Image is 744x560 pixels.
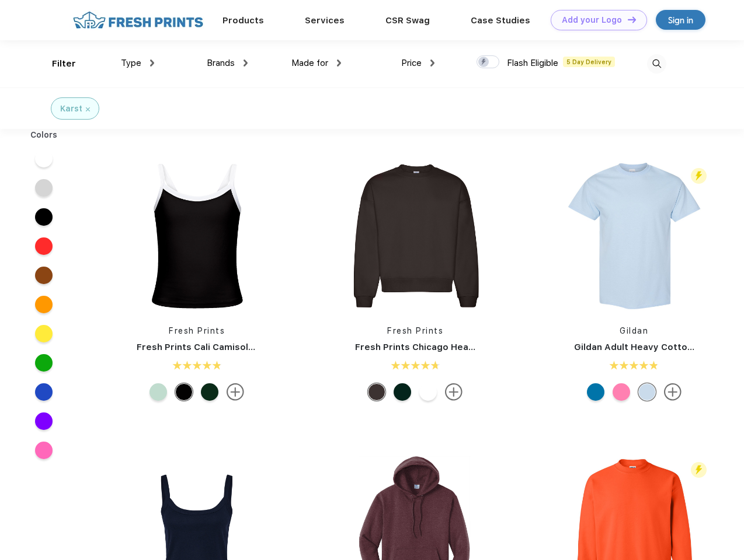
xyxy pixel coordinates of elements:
[291,58,328,68] span: Made for
[60,103,82,115] div: Karst
[691,168,707,184] img: flash_active_toggle.svg
[656,10,705,30] a: Sign in
[86,107,90,111] img: filter_cancel.svg
[691,462,707,478] img: flash_active_toggle.svg
[119,158,274,313] img: func=resize&h=266
[620,326,648,335] a: Gildan
[137,342,273,352] a: Fresh Prints Cali Camisole Top
[22,129,67,141] div: Colors
[175,383,193,401] div: Black White
[419,383,437,401] div: White
[401,58,422,68] span: Price
[227,383,244,401] img: more.svg
[557,158,712,313] img: func=resize&h=266
[647,54,666,73] img: desktop_search.svg
[563,57,615,67] span: 5 Day Delivery
[394,383,411,401] div: Forest Green mto
[244,60,248,66] img: dropdown.png
[385,15,430,26] a: CSR Swag
[222,15,264,26] a: Products
[355,342,557,352] a: Fresh Prints Chicago Heavyweight Crewneck
[628,16,636,23] img: DT
[664,383,682,401] img: more.svg
[445,383,463,401] img: more.svg
[52,57,76,71] div: Filter
[430,60,434,66] img: dropdown.png
[562,15,622,25] div: Add your Logo
[638,383,656,401] div: Light Blue
[337,60,341,66] img: dropdown.png
[613,383,630,401] div: Safety Pink
[207,58,235,68] span: Brands
[121,58,141,68] span: Type
[338,158,493,313] img: func=resize&h=266
[387,326,443,335] a: Fresh Prints
[587,383,604,401] div: Sapphire
[169,326,225,335] a: Fresh Prints
[668,13,693,27] div: Sign in
[201,383,218,401] div: Dark Green
[150,383,167,401] div: Sage Green
[150,60,154,66] img: dropdown.png
[574,342,726,352] a: Gildan Adult Heavy Cotton T-Shirt
[305,15,345,26] a: Services
[507,58,558,68] span: Flash Eligible
[69,10,207,30] img: fo%20logo%202.webp
[368,383,385,401] div: Dark Chocolate mto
